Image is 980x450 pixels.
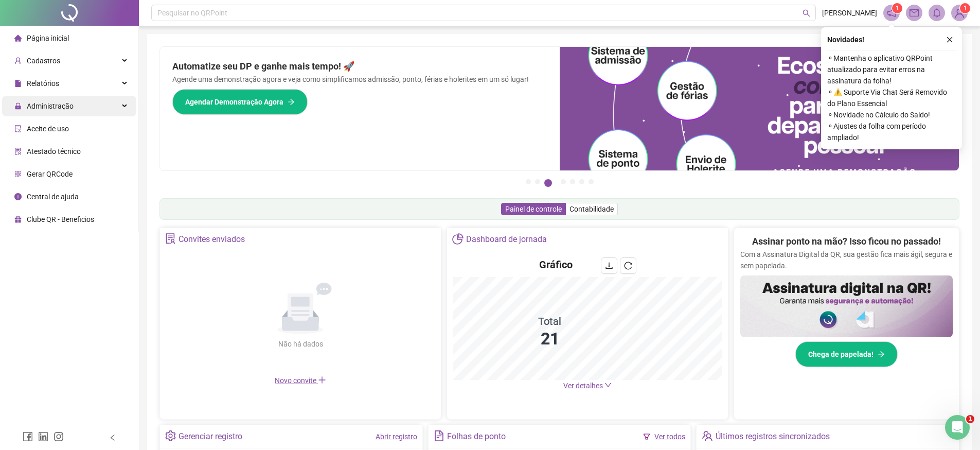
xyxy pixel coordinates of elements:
[27,147,81,155] span: Atestado técnico
[544,179,552,187] button: 3
[14,125,22,132] span: audit
[27,193,79,201] span: Central de ajuda
[624,262,632,270] span: reload
[803,9,810,17] span: search
[288,98,295,106] span: arrow-right
[23,431,33,442] span: facebook
[563,382,603,390] span: Ver detalhes
[172,74,547,85] p: Agende uma demonstração agora e veja como simplificamos admissão, ponto, férias e holerites em um...
[275,376,326,385] span: Novo convite
[822,7,877,19] span: [PERSON_NAME]
[14,57,22,64] span: user-add
[589,179,594,184] button: 7
[604,382,612,389] span: down
[932,8,941,18] span: bell
[185,96,283,108] span: Agendar Demonstração Agora
[109,434,116,441] span: left
[945,415,970,440] iframe: Intercom live chat
[14,193,22,200] span: info-circle
[827,109,956,120] span: ⚬ Novidade no Cálculo do Saldo!
[172,59,547,74] h2: Automatize seu DP e ganhe mais tempo! 🚀
[966,415,974,423] span: 1
[179,428,242,445] div: Gerenciar registro
[27,170,73,178] span: Gerar QRCode
[960,3,970,13] sup: Atualize o seu contato no menu Meus Dados
[172,89,308,115] button: Agendar Demonstração Agora
[466,231,547,248] div: Dashboard de jornada
[560,47,959,170] img: banner%2Fd57e337e-a0d3-4837-9615-f134fc33a8e6.png
[752,234,941,249] h2: Assinar ponto na mão? Isso ficou no passado!
[253,338,348,350] div: Não há dados
[964,5,967,12] span: 1
[165,233,176,244] span: solution
[27,34,69,42] span: Página inicial
[643,433,650,440] span: filter
[27,215,94,223] span: Clube QR - Beneficios
[539,257,573,272] h4: Gráfico
[165,430,176,441] span: setting
[14,102,22,110] span: lock
[740,275,953,337] img: banner%2F02c71560-61a6-44d4-94b9-c8ab97240462.png
[14,80,22,87] span: file
[526,179,531,184] button: 1
[452,233,463,244] span: pie-chart
[702,430,712,441] span: team
[505,205,562,213] span: Painel de controle
[887,8,896,18] span: notification
[27,57,60,65] span: Cadastros
[952,5,967,21] img: 57271
[54,431,64,442] span: instagram
[14,170,22,178] span: qrcode
[827,53,956,86] span: ⚬ Mantenha o aplicativo QRPoint atualizado para evitar erros na assinatura da folha!
[827,34,864,45] span: Novidades !
[27,102,74,110] span: Administração
[605,262,613,270] span: download
[878,351,885,358] span: arrow-right
[946,36,953,43] span: close
[808,349,874,360] span: Chega de papelada!
[716,428,830,445] div: Últimos registros sincronizados
[14,216,22,223] span: gift
[38,431,48,442] span: linkedin
[795,341,898,367] button: Chega de papelada!
[827,120,956,143] span: ⚬ Ajustes da folha com período ampliado!
[376,432,417,441] a: Abrir registro
[535,179,540,184] button: 2
[910,8,919,18] span: mail
[570,179,575,184] button: 5
[563,382,612,390] a: Ver detalhes down
[561,179,566,184] button: 4
[740,249,953,271] p: Com a Assinatura Digital da QR, sua gestão fica mais ágil, segura e sem papelada.
[14,34,22,42] span: home
[447,428,506,445] div: Folhas de ponto
[579,179,584,184] button: 6
[27,79,59,88] span: Relatórios
[569,205,614,213] span: Contabilidade
[179,231,245,248] div: Convites enviados
[14,148,22,155] span: solution
[896,5,899,12] span: 1
[434,430,444,441] span: file-text
[892,3,902,13] sup: 1
[318,376,326,384] span: plus
[654,432,685,441] a: Ver todos
[27,125,69,133] span: Aceite de uso
[827,86,956,109] span: ⚬ ⚠️ Suporte Via Chat Será Removido do Plano Essencial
